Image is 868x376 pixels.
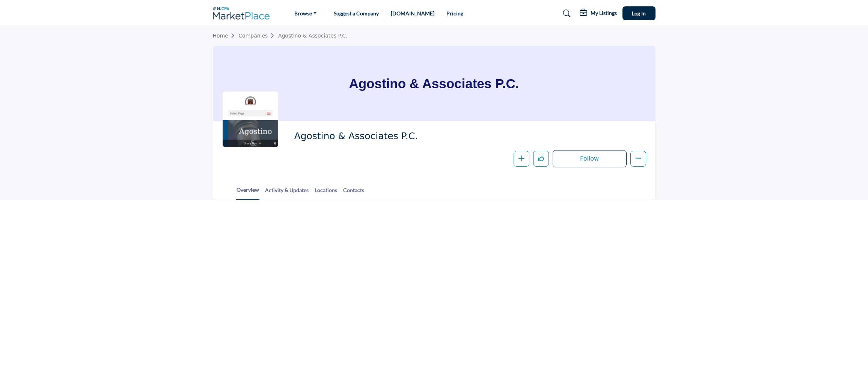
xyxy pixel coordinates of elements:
a: Search [556,8,576,20]
div: My Listings [580,9,617,18]
span: Log In [632,10,646,17]
a: Home [213,33,239,39]
a: Browse [289,8,322,19]
a: Overview [236,186,259,200]
span: Agostino & Associates P.C. [294,130,463,143]
a: Agostino & Associates P.C. [278,33,348,39]
img: site Logo [213,7,274,20]
a: Suggest a Company [334,10,379,17]
h5: My Listings [591,10,617,17]
a: Pricing [446,10,463,17]
button: Like [533,151,549,167]
a: [DOMAIN_NAME] [391,10,434,17]
button: Log In [622,6,656,20]
a: Companies [238,33,278,39]
h1: Agostino & Associates P.C. [349,46,519,121]
button: Follow [553,150,627,167]
button: More details [630,151,646,167]
a: Activity & Updates [265,186,309,199]
a: Locations [314,186,338,199]
a: Contacts [343,186,365,199]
